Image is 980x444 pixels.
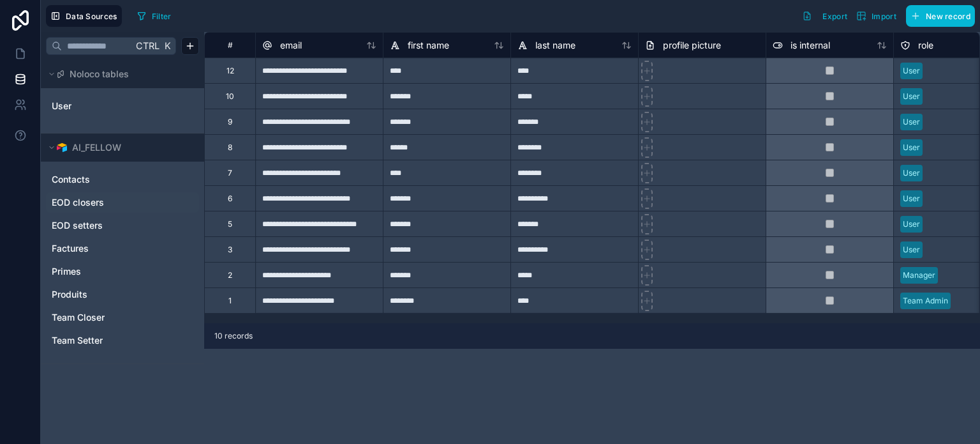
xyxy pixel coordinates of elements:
span: Filter [152,11,172,21]
span: Team Closer [52,311,105,324]
div: User [903,91,920,102]
span: role [918,39,933,52]
div: 8 [228,142,232,153]
div: Factures [46,238,199,259]
div: Produits [46,284,199,305]
button: Airtable LogoAI_FELLOW [46,139,191,157]
span: Export [822,11,847,21]
div: User [46,96,199,116]
span: Factures [52,242,89,255]
span: Import [872,11,896,21]
span: is internal [791,39,830,52]
div: EOD setters [46,215,199,236]
span: EOD closers [52,196,104,209]
span: User [52,100,71,112]
div: User [903,65,920,77]
div: User [903,244,920,256]
div: 10 [226,91,234,102]
a: User [52,100,191,112]
span: New record [926,11,970,21]
button: Filter [132,6,176,26]
div: EOD closers [46,192,199,213]
div: Team Setter [46,330,199,351]
span: Primes [52,265,81,278]
div: # [214,40,246,50]
a: New record [901,5,975,27]
a: Factures [52,242,191,255]
span: Produits [52,288,87,301]
div: 7 [228,168,232,178]
span: AI_FELLOW [72,141,121,154]
button: Export [798,5,852,27]
div: User [903,142,920,153]
span: 10 records [214,331,253,341]
div: 12 [226,66,234,76]
a: EOD setters [52,219,191,232]
div: 9 [228,117,232,127]
div: Team Admin [903,295,948,307]
div: User [903,167,920,179]
div: User [903,116,920,128]
span: first name [408,39,449,52]
span: profile picture [663,39,721,52]
a: Contacts [52,173,191,186]
div: 1 [228,296,232,306]
button: New record [906,5,975,27]
span: email [280,39,302,52]
span: K [163,42,172,50]
button: Data Sources [46,5,122,27]
div: User [903,193,920,204]
span: EOD setters [52,219,103,232]
span: Data Sources [66,11,117,21]
div: 3 [228,245,232,255]
span: Ctrl [135,38,161,54]
a: Produits [52,288,191,301]
div: Manager [903,270,935,281]
div: User [903,218,920,230]
div: 5 [228,219,232,229]
div: Contacts [46,169,199,190]
span: last name [535,39,575,52]
div: 2 [228,270,232,280]
div: Primes [46,261,199,282]
span: Contacts [52,173,90,186]
img: Airtable Logo [57,142,67,153]
span: Noloco tables [70,68,129,80]
a: Primes [52,265,191,278]
button: Noloco tables [46,65,191,83]
div: Team Closer [46,307,199,328]
a: Team Setter [52,334,191,347]
a: EOD closers [52,196,191,209]
span: Team Setter [52,334,103,347]
div: 6 [228,194,232,204]
a: Team Closer [52,311,191,324]
button: Import [852,5,901,27]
